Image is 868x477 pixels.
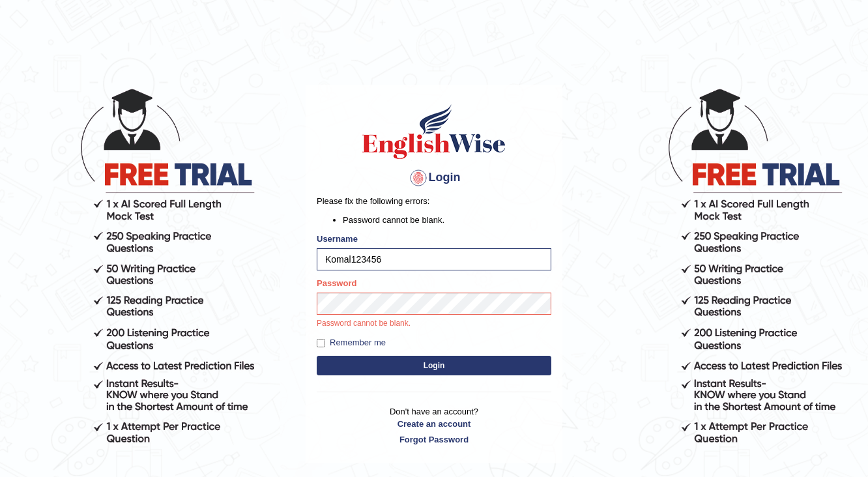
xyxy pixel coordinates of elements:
p: Please fix the following errors: [317,195,551,207]
label: Password [317,277,356,289]
button: Login [317,356,551,375]
li: Password cannot be blank. [343,214,551,226]
label: Username [317,233,358,245]
a: Forgot Password [317,433,551,446]
a: Create an account [317,418,551,430]
input: Remember me [317,339,325,347]
p: Don't have an account? [317,405,551,446]
p: Password cannot be blank. [317,318,551,330]
img: Logo of English Wise sign in for intelligent practice with AI [360,102,508,161]
h4: Login [317,167,551,188]
label: Remember me [317,336,386,349]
